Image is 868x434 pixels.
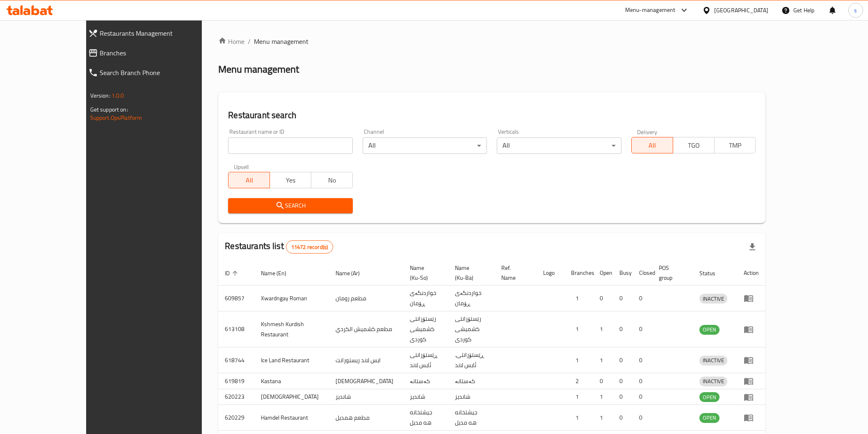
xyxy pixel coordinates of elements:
td: Hamdel Restaurant [254,405,329,431]
div: Menu [744,413,759,423]
span: OPEN [699,325,720,334]
div: All [363,137,487,154]
button: Yes [270,172,311,188]
td: 1 [564,389,593,405]
span: Restaurants Management [100,28,224,38]
td: 1 [593,347,613,373]
td: 609857 [218,286,254,311]
span: OPEN [699,393,720,402]
td: خواردنگەی ڕۆمان [448,286,495,311]
td: کەستانە [403,373,448,389]
td: 0 [633,405,652,431]
nav: breadcrumb [218,37,765,46]
td: 2 [564,373,593,389]
td: رێستۆرانتی کشمیشى كوردى [403,311,448,347]
span: Name (Ar) [336,268,370,278]
button: All [228,172,270,188]
span: POS group [659,263,683,283]
h2: Menu management [218,63,299,76]
h2: Restaurants list [225,240,333,254]
a: Restaurants Management [82,23,231,43]
th: Closed [633,260,652,286]
th: Logo [537,260,564,286]
span: Branches [100,48,224,58]
td: شانديز [448,389,495,405]
td: 620223 [218,389,254,405]
th: Action [737,260,765,286]
td: 1 [593,405,613,431]
span: All [635,139,670,151]
td: جيشتخانه هه مديل [403,405,448,431]
th: Open [593,260,613,286]
span: TGO [676,139,711,151]
td: 1 [593,389,613,405]
span: Status [699,268,726,278]
a: Support.OpsPlatform [90,112,142,123]
td: 1 [564,311,593,347]
td: 0 [593,373,613,389]
td: مطعم كشميش الكردي [329,311,403,347]
a: Branches [82,43,231,63]
div: INACTIVE [699,356,727,365]
td: رێستۆرانتی کشمیشى كوردى [448,311,495,347]
td: 0 [613,389,633,405]
td: 0 [633,389,652,405]
span: Get support on: [90,104,128,115]
td: Kshmesh Kurdish Restaurant [254,311,329,347]
button: TGO [673,137,715,153]
td: 0 [633,373,652,389]
div: Menu [744,293,759,303]
div: Menu [744,392,759,402]
td: 0 [633,286,652,311]
td: ڕێستۆرانتی ئایس لاند [403,347,448,373]
button: Search [228,198,353,213]
span: s [854,6,857,15]
span: INACTIVE [699,294,727,304]
span: Yes [273,174,308,186]
td: 619819 [218,373,254,389]
div: INACTIVE [699,377,727,386]
div: Menu [744,376,759,386]
span: INACTIVE [699,377,727,386]
span: Menu management [254,37,308,46]
span: ID [225,268,240,278]
td: 0 [633,347,652,373]
th: Branches [564,260,593,286]
td: 1 [564,347,593,373]
td: کەستانە [448,373,495,389]
span: INACTIVE [699,356,727,365]
td: Kastana [254,373,329,389]
a: Search Branch Phone [82,63,231,82]
button: All [631,137,673,153]
span: Name (En) [261,268,297,278]
label: Delivery [637,129,658,135]
td: Xwardngay Roman [254,286,329,311]
label: Upsell [234,164,249,169]
div: Menu-management [625,5,676,15]
div: INACTIVE [699,294,727,304]
td: 0 [633,311,652,347]
td: مطعم رومان [329,286,403,311]
td: 618744 [218,347,254,373]
td: ايس لاند ريستورانت [329,347,403,373]
li: / [248,37,251,46]
td: 0 [613,286,633,311]
a: Home [218,37,244,46]
td: 620229 [218,405,254,431]
span: Ref. Name [501,263,527,283]
td: جيشتخانه هه مديل [448,405,495,431]
div: Menu [744,355,759,365]
th: Busy [613,260,633,286]
span: TMP [718,139,753,151]
td: 1 [564,405,593,431]
div: Total records count [286,240,333,254]
td: Ice Land Restaurant [254,347,329,373]
td: 613108 [218,311,254,347]
button: TMP [714,137,756,153]
td: 0 [613,373,633,389]
td: 0 [593,286,613,311]
td: 0 [613,405,633,431]
span: No [315,174,349,186]
span: All [232,174,267,186]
